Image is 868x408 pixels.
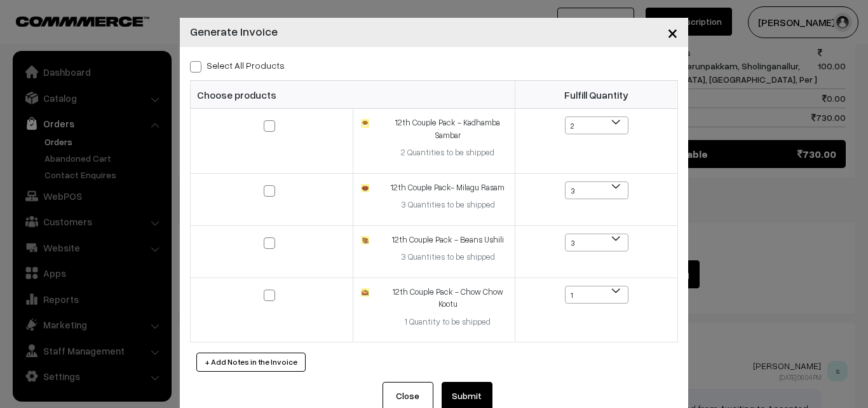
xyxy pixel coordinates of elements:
span: 1 [565,286,628,304]
div: 12th Couple Pack - Chow Chow Kootu [388,286,507,311]
div: 12th Couple Pack- Milagu Rasam [388,181,507,194]
div: 2 Quantities to be shipped [388,146,507,159]
span: 2 [565,116,628,134]
img: 17405485188633Rasam.jpg [361,184,369,192]
img: 17327208005011Sambar.jpg [361,119,369,127]
img: 173795861435851000520476.jpg [361,288,369,297]
span: 2 [566,117,628,135]
label: Select all Products [190,59,285,72]
span: 3 [565,234,628,251]
span: 1 [566,286,628,304]
span: 3 [566,182,628,200]
div: 1 Quantity to be shipped [388,316,507,328]
button: Close [657,13,688,52]
span: 3 [565,181,628,199]
div: 12th Couple Pack - Beans Ushili [388,234,507,246]
button: + Add Notes in the Invoice [196,353,306,372]
div: 3 Quantities to be shipped [388,251,507,264]
div: 3 Quantities to be shipped [388,199,507,211]
span: × [667,20,678,44]
th: Choose products [191,81,515,109]
span: 3 [566,234,628,252]
div: 12th Couple Pack - Kadhamba Sambar [388,116,507,141]
img: 17327208834119Poriyal.jpg [361,236,369,244]
th: Fulfill Quantity [515,81,678,109]
h4: Generate Invoice [190,23,278,40]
